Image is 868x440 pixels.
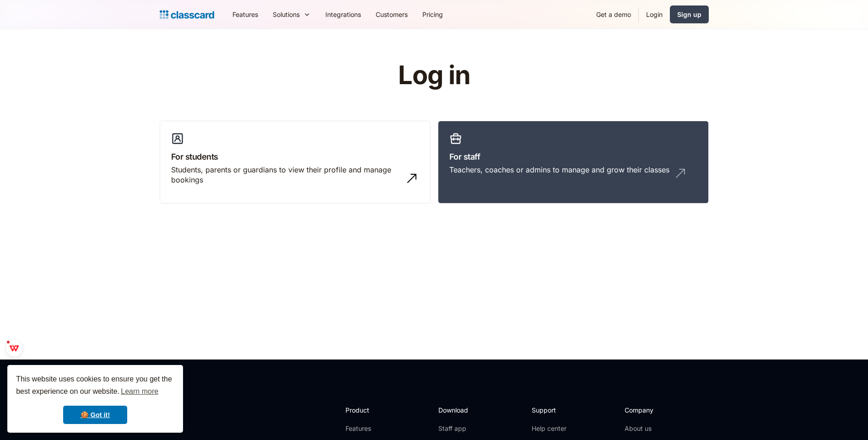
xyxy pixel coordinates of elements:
[532,424,569,433] a: Help center
[438,424,476,433] a: Staff app
[265,4,318,25] div: Solutions
[532,405,569,415] h2: Support
[345,424,394,433] a: Features
[415,4,450,25] a: Pricing
[345,405,394,415] h2: Product
[318,4,368,25] a: Integrations
[171,150,419,163] h3: For students
[368,4,415,25] a: Customers
[289,61,579,90] h1: Log in
[449,165,669,175] div: Teachers, coaches or admins to manage and grow their classes
[160,8,214,21] a: home
[677,10,701,19] div: Sign up
[625,424,685,433] a: About us
[119,385,160,398] a: learn more about cookies
[273,10,300,19] div: Solutions
[160,121,431,204] a: For studentsStudents, parents or guardians to view their profile and manage bookings
[171,165,401,185] div: Students, parents or guardians to view their profile and manage bookings
[438,121,709,204] a: For staffTeachers, coaches or admins to manage and grow their classes
[63,406,127,424] a: dismiss cookie message
[16,374,174,398] span: This website uses cookies to ensure you get the best experience on our website.
[449,150,697,163] h3: For staff
[225,4,265,25] a: Features
[589,4,638,25] a: Get a demo
[670,5,709,23] a: Sign up
[639,4,670,25] a: Login
[7,365,183,433] div: cookieconsent
[438,405,476,415] h2: Download
[625,405,685,415] h2: Company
